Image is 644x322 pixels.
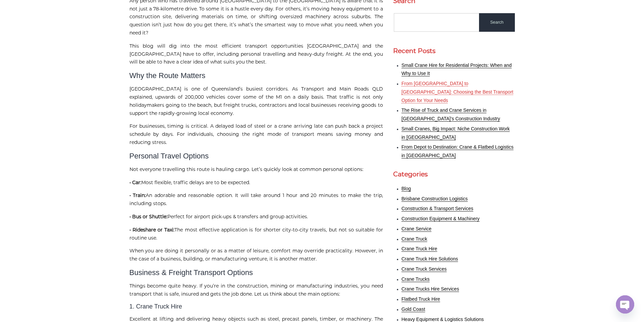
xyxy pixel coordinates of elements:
[402,144,514,158] a: From Depot to Destination: Crane & Flatbed Logistics in [GEOGRAPHIC_DATA]
[402,126,510,140] a: Small Cranes, Big Impact: Niche Construction Work in [GEOGRAPHIC_DATA]
[129,71,383,80] h2: Why the Route Matters
[129,214,167,220] strong: • Bus or Shuttle:
[129,227,175,233] strong: • Rideshare or Taxi:
[402,246,437,251] a: Crane Truck Hire
[129,85,383,117] p: [GEOGRAPHIC_DATA] is one of Queensland’s busiest corridors. As Transport and Main Roads QLD expla...
[129,247,383,263] p: When you are doing it personally or as a matter of leisure, comfort may override practicality. Ho...
[393,170,515,178] h2: Categories
[393,47,515,55] h2: Recent Posts
[129,226,383,242] p: The most effective application is for shorter city-to-city travels, but not so suitable for routi...
[402,236,427,242] a: Crane Truck
[402,216,480,221] a: Construction Equipment & Machinery
[402,196,468,201] a: Brisbane Construction Logistics
[402,81,514,103] a: From [GEOGRAPHIC_DATA] to [GEOGRAPHIC_DATA]: Choosing the Best Transport Option for Your Needs
[402,226,432,231] a: Crane Service
[479,13,515,32] input: Search
[129,268,383,277] h2: Business & Freight Transport Options
[129,192,383,208] p: An adorable and reasonable option. It will take around 1 hour and 20 minutes to make the trip, in...
[129,213,383,221] p: Perfect for airport pick-ups & transfers and group activities.
[402,266,447,272] a: Crane Truck Services
[402,296,440,302] a: Flatbed Truck Hire
[129,179,383,187] p: Most flexible, traffic delays are to be expected.
[402,256,458,262] a: Crane Truck Hire Solutions
[129,192,146,198] strong: • Train:
[129,166,383,174] p: Not everyone travelling this route is hauling cargo. Let’s quickly look at common personal options:
[402,186,411,191] a: Blog
[129,42,383,66] p: This blog will dig into the most efficient transport opportunities [GEOGRAPHIC_DATA] and the [GEO...
[402,286,459,292] a: Crane Trucks Hire Services
[129,179,141,185] strong: • Car:
[393,61,515,160] nav: Recent Posts
[129,303,383,310] h3: 1. Crane Truck Hire
[402,317,484,322] a: Heavy Equipment & Logistics Solutions
[402,63,512,76] a: Small Crane Hire for Residential Projects: When and Why to Use It
[402,206,473,211] a: Construction & Transport Services
[129,282,383,298] p: Things become quite heavy. If you’re in the construction, mining or manufacturing industries, you...
[402,306,425,312] a: Gold Coast
[402,276,430,282] a: Crane Trucks
[402,107,500,121] a: The Rise of Truck and Crane Services in [GEOGRAPHIC_DATA]’s Construction Industry
[129,122,383,146] p: For businesses, timing is critical. A delayed load of steel or a crane arriving late can push bac...
[129,152,383,160] h2: Personal Travel Options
